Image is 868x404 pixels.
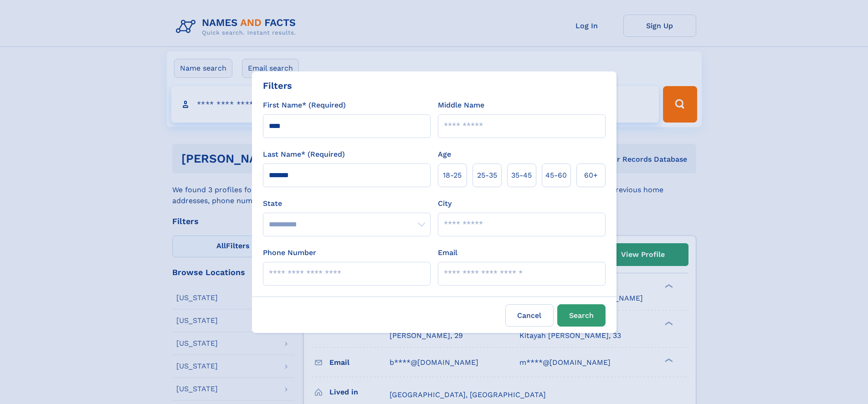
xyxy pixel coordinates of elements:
[438,247,457,258] label: Email
[584,170,598,181] span: 60+
[557,304,606,327] button: Search
[505,304,554,327] label: Cancel
[477,170,497,181] span: 25‑35
[263,198,431,209] label: State
[438,149,451,160] label: Age
[263,149,345,160] label: Last Name* (Required)
[438,198,452,209] label: City
[443,170,462,181] span: 18‑25
[263,100,346,111] label: First Name* (Required)
[545,170,567,181] span: 45‑60
[263,79,292,92] div: Filters
[438,100,484,111] label: Middle Name
[263,247,316,258] label: Phone Number
[511,170,532,181] span: 35‑45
